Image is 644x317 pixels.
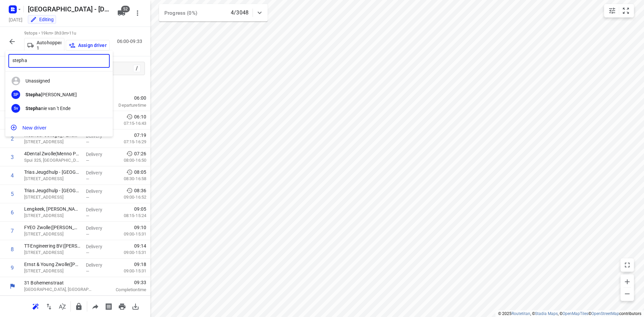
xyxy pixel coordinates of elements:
div: [PERSON_NAME] [25,92,96,97]
b: Stepha [25,92,41,97]
div: Unassigned [25,78,96,84]
div: SPStepha[PERSON_NAME] [5,88,113,102]
input: Assign to... [8,54,110,68]
div: Unassigned [5,74,113,88]
button: New driver [5,121,113,134]
b: Stepha [25,106,41,111]
div: SP [11,90,20,99]
div: SvStephanie van 't Ende [5,101,113,115]
div: nie van 't Ende [25,106,96,111]
div: Sv [11,104,20,113]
